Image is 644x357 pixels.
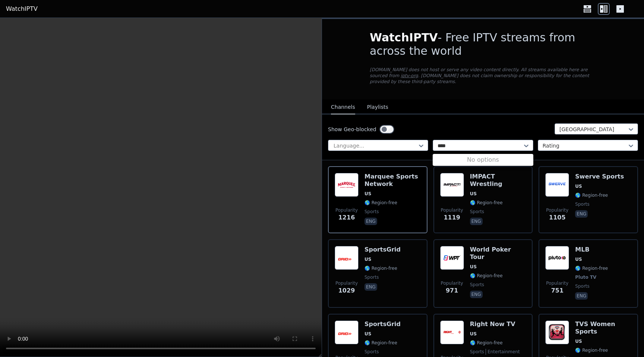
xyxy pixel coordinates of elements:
span: sports [470,209,484,215]
h1: - Free IPTV streams from across the world [370,31,596,58]
h6: Swerve Sports [575,173,624,180]
span: US [364,256,371,262]
a: WatchIPTV [6,4,38,13]
span: 🌎 Region-free [364,200,397,206]
span: entertainment [486,349,520,355]
img: SportsGrid [335,320,359,344]
span: US [364,331,371,337]
span: US [470,331,477,337]
span: sports [575,201,589,207]
img: SportsGrid [335,246,359,270]
span: US [470,264,477,270]
span: 🌎 Region-free [470,340,503,346]
p: [DOMAIN_NAME] does not host or serve any video content directly. All streams available here are s... [370,67,596,85]
span: Popularity [546,207,568,213]
h6: SportsGrid [364,320,401,328]
button: Channels [331,100,355,114]
h6: Right Now TV [470,320,520,328]
p: eng [575,292,588,300]
span: Popularity [335,207,358,213]
h6: SportsGrid [364,246,401,253]
span: sports [364,209,379,215]
span: 🌎 Region-free [575,265,608,271]
label: Show Geo-blocked [328,126,376,133]
h6: MLB [575,246,608,253]
span: 🌎 Region-free [575,347,608,353]
img: TVS Women Sports [545,320,569,344]
h6: IMPACT Wrestling [470,173,526,188]
span: Popularity [335,280,358,286]
span: sports [364,349,379,355]
h6: TVS Women Sports [575,320,631,335]
p: eng [470,218,483,225]
img: World Poker Tour [440,246,464,270]
span: US [364,191,371,197]
span: US [470,191,477,197]
span: 971 [446,286,458,295]
span: WatchIPTV [370,31,438,44]
div: No options [433,155,533,164]
span: US [575,338,582,344]
span: 🌎 Region-free [575,192,608,198]
p: eng [364,283,377,291]
span: Popularity [546,280,568,286]
span: 🌎 Region-free [364,340,397,346]
span: Popularity [441,207,463,213]
span: Popularity [441,280,463,286]
span: sports [470,282,484,288]
span: 🌎 Region-free [470,273,503,279]
a: iptv-org [401,73,418,78]
span: 1105 [549,213,566,222]
p: eng [470,291,483,298]
span: sports [364,274,379,280]
p: eng [575,210,588,218]
span: 751 [551,286,563,295]
p: eng [364,218,377,225]
img: Swerve Sports [545,173,569,197]
span: sports [575,283,589,289]
h6: World Poker Tour [470,246,526,261]
img: Right Now TV [440,320,464,344]
span: 1029 [338,286,355,295]
img: IMPACT Wrestling [440,173,464,197]
span: sports [470,349,484,355]
img: MLB [545,246,569,270]
span: 🌎 Region-free [364,265,397,271]
span: Pluto TV [575,274,596,280]
span: 🌎 Region-free [470,200,503,206]
h6: Marquee Sports Network [364,173,421,188]
span: 1216 [338,213,355,222]
span: US [575,256,582,262]
button: Playlists [367,100,388,114]
span: US [575,183,582,189]
img: Marquee Sports Network [335,173,359,197]
span: 1119 [443,213,460,222]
